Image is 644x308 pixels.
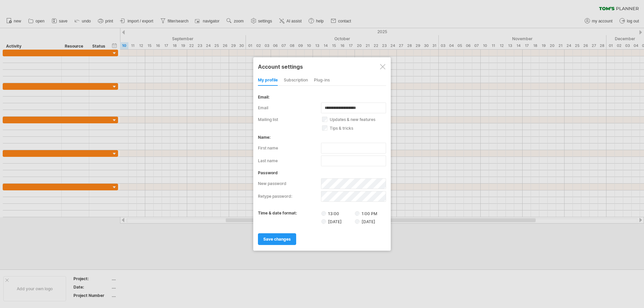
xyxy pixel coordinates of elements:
label: new password [258,178,321,189]
input: [DATE] [321,219,326,224]
div: password [258,170,386,175]
label: 13:00 [321,210,354,216]
input: 1:00 PM [355,211,360,216]
div: subscription [284,75,308,86]
div: Account settings [258,60,386,72]
div: my profile [258,75,278,86]
label: time & date format: [258,210,297,215]
label: updates & new features [322,117,394,122]
input: [DATE] [355,219,360,224]
input: 13:00 [321,211,326,216]
label: retype password: [258,191,321,202]
a: save changes [258,233,296,245]
div: email: [258,95,386,100]
label: email [258,103,321,113]
label: [DATE] [321,219,354,224]
label: first name [258,143,321,153]
label: tips & tricks [322,126,394,131]
span: save changes [263,237,291,242]
label: last name [258,156,321,166]
label: mailing list [258,117,322,122]
label: 1:00 PM [355,211,377,216]
div: name: [258,135,386,140]
label: [DATE] [355,219,375,224]
div: Plug-ins [314,75,330,86]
